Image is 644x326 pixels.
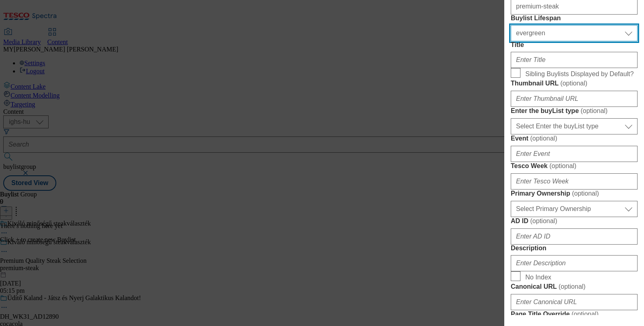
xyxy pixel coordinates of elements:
[549,162,576,169] span: ( optional )
[511,173,638,190] input: Enter Tesco Week
[511,15,638,22] label: Buylist Lifespan
[511,91,638,107] input: Enter Thumbnail URL
[511,245,638,252] label: Description
[511,52,638,68] input: Enter Title
[511,134,638,143] label: Event
[511,310,638,318] label: Page Title Override
[511,79,638,87] label: Thumbnail URL
[571,311,599,317] span: ( optional )
[511,255,638,271] input: Enter Description
[530,135,557,142] span: ( optional )
[511,228,638,245] input: Enter AD ID
[511,162,638,170] label: Tesco Week
[511,217,638,225] label: AD ID
[530,217,557,224] span: ( optional )
[511,41,638,49] label: Title
[511,190,638,198] label: Primary Ownership
[559,283,586,290] span: ( optional )
[511,146,638,162] input: Enter Event
[580,107,608,114] span: ( optional )
[560,80,587,87] span: ( optional )
[511,283,638,291] label: Canonical URL
[572,190,599,197] span: ( optional )
[525,274,551,281] span: No Index
[511,294,638,310] input: Enter Canonical URL
[525,70,634,78] span: Sibling Buylists Displayed by Default?
[511,107,638,115] label: Enter the buyList type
